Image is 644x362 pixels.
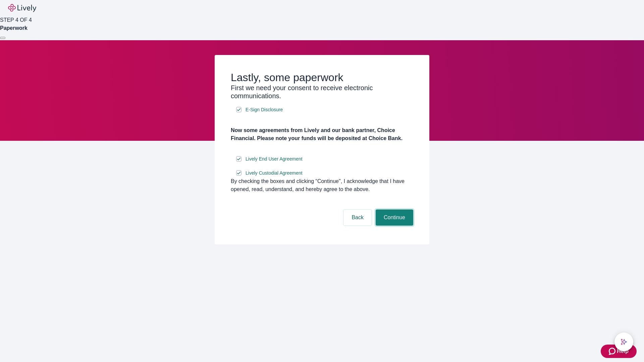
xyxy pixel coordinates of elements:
[244,155,304,163] a: e-sign disclosure document
[231,84,413,100] h3: First we need your consent to receive electronic communications.
[343,209,372,226] button: Back
[246,170,303,177] span: Lively Custodial Agreement
[244,169,304,177] a: e-sign disclosure document
[231,71,413,84] h2: Lastly, some paperwork
[609,347,617,355] svg: Zendesk support icon
[244,106,284,114] a: e-sign disclosure document
[601,345,637,358] button: Zendesk support iconHelp
[8,4,36,12] img: Lively
[617,347,629,355] span: Help
[231,126,413,142] h4: Now some agreements from Lively and our bank partner, Choice Financial. Please note your funds wi...
[246,156,303,163] span: Lively End User Agreement
[246,106,283,113] span: E-Sign Disclosure
[231,177,413,193] div: By checking the boxes and clicking “Continue", I acknowledge that I have opened, read, understand...
[621,339,627,345] svg: Lively AI Assistant
[376,209,413,226] button: Continue
[614,333,633,351] button: chat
